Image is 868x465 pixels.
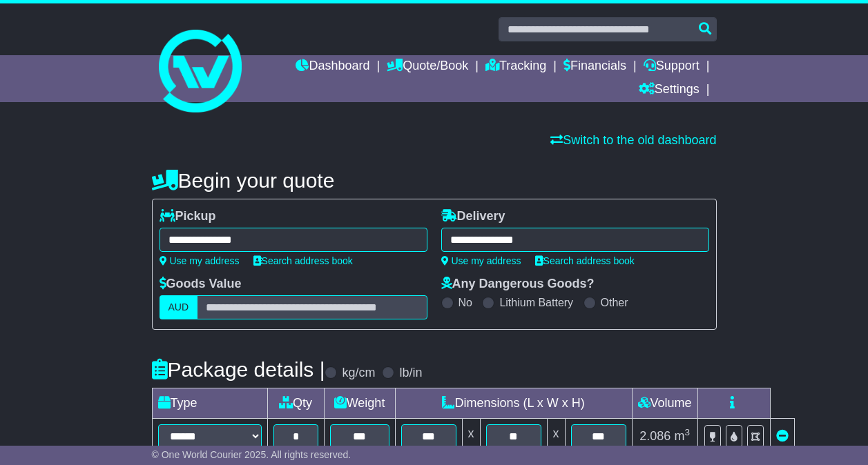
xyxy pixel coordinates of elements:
[776,429,789,443] a: Remove this item
[499,296,573,309] label: Lithium Battery
[160,209,216,224] label: Pickup
[441,277,595,292] label: Any Dangerous Goods?
[639,429,671,443] span: 2.086
[632,388,697,419] td: Volume
[485,55,546,79] a: Tracking
[547,419,565,455] td: x
[550,133,716,147] a: Switch to the old dashboard
[535,255,635,266] a: Search address book
[395,388,632,419] td: Dimensions (L x W x H)
[342,366,375,381] label: kg/cm
[160,255,240,266] a: Use my address
[160,277,242,292] label: Goods Value
[459,296,472,309] label: No
[152,449,351,460] span: © One World Courier 2025. All rights reserved.
[441,209,505,224] label: Delivery
[387,55,468,79] a: Quote/Book
[152,388,267,419] td: Type
[644,55,700,79] a: Support
[441,255,521,266] a: Use my address
[267,388,324,419] td: Qty
[563,55,626,79] a: Financials
[152,358,325,381] h4: Package details |
[399,366,422,381] label: lb/in
[462,419,480,455] td: x
[674,429,690,443] span: m
[296,55,369,79] a: Dashboard
[684,427,690,437] sup: 3
[152,169,717,192] h4: Begin your quote
[601,296,628,309] label: Other
[253,255,353,266] a: Search address book
[160,295,198,319] label: AUD
[324,388,395,419] td: Weight
[639,79,700,102] a: Settings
